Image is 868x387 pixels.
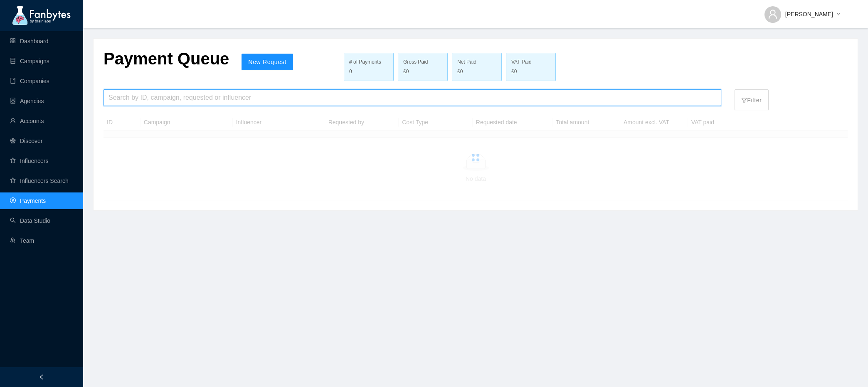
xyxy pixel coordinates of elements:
[403,68,409,76] span: £0
[511,58,550,66] div: VAT Paid
[248,59,286,65] span: New Request
[10,138,42,144] a: radar-chartDiscover
[735,89,768,110] button: filterFilter
[403,58,442,66] div: Gross Paid
[457,58,496,66] div: Net Paid
[10,177,69,184] a: starInfluencers Search
[10,217,50,224] a: searchData Studio
[104,49,229,69] p: Payment Queue
[242,54,293,70] button: New Request
[511,68,517,76] span: £0
[10,38,49,44] a: appstoreDashboard
[349,69,352,74] span: 0
[785,10,833,19] span: [PERSON_NAME]
[741,91,762,105] p: Filter
[10,118,44,124] a: userAccounts
[10,58,49,64] a: databaseCampaigns
[10,158,48,164] a: starInfluencers
[349,58,388,66] div: # of Payments
[10,98,44,104] a: containerAgencies
[836,12,841,17] span: down
[457,68,463,76] span: £0
[10,237,34,244] a: usergroup-addTeam
[768,9,778,19] span: user
[758,4,847,17] button: [PERSON_NAME]down
[39,374,44,380] span: left
[10,78,49,84] a: bookCompanies
[10,197,46,204] a: pay-circlePayments
[741,97,747,103] span: filter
